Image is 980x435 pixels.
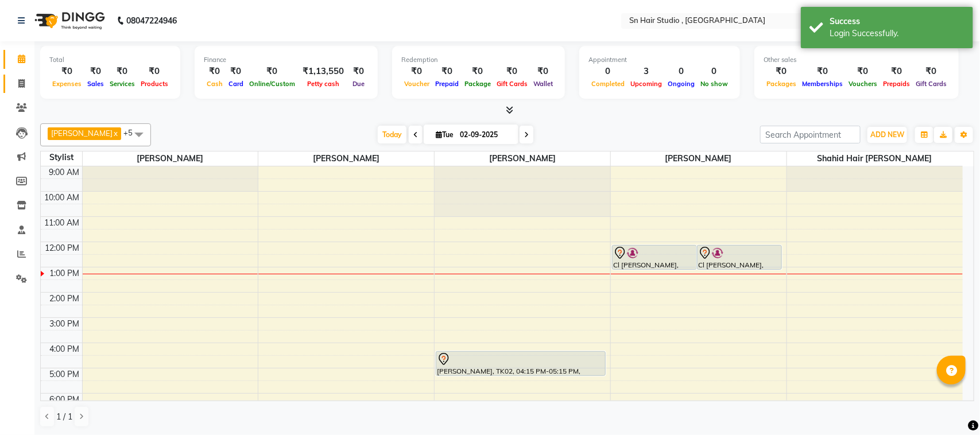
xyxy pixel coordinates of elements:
span: [PERSON_NAME] [611,152,787,166]
span: Services [107,80,138,88]
span: Memberships [799,80,846,88]
span: [PERSON_NAME] [258,152,434,166]
div: 11:00 AM [42,217,82,229]
span: +5 [123,128,141,137]
div: 3:00 PM [48,318,82,330]
span: Products [138,80,171,88]
div: Cl [PERSON_NAME], TK01, 12:05 PM-01:05 PM, Haircut Men -Senior Stylist Hair Cut 300 [613,246,696,269]
div: 4:00 PM [48,343,82,355]
div: Appointment [588,55,731,65]
span: Vouchers [846,80,880,88]
div: ₹0 [246,65,298,78]
span: Ongoing [665,80,698,88]
div: ₹0 [880,65,913,78]
span: Voucher [401,80,432,88]
span: Prepaid [432,80,462,88]
span: Wallet [530,80,556,88]
span: Due [350,80,367,88]
span: Completed [588,80,627,88]
span: Packages [764,80,799,88]
span: Gift Cards [913,80,950,88]
div: Stylist [41,152,82,164]
div: ₹0 [462,65,494,78]
span: Today [378,126,406,143]
span: Package [462,80,494,88]
div: ₹0 [348,65,369,78]
span: ADD NEW [870,130,904,139]
span: Expenses [49,80,84,88]
div: 0 [588,65,627,78]
div: ₹0 [913,65,950,78]
img: logo [29,5,108,37]
div: 1:00 PM [48,267,82,279]
b: 08047224946 [126,5,177,37]
div: 9:00 AM [47,166,82,178]
div: 12:00 PM [43,242,82,254]
input: 2025-09-02 [456,126,514,143]
span: Sales [84,80,107,88]
span: Card [226,80,246,88]
span: Online/Custom [246,80,298,88]
span: [PERSON_NAME] [435,152,610,166]
div: ₹0 [799,65,846,78]
span: Tue [433,130,456,139]
div: ₹0 [401,65,432,78]
div: Login Successfully. [830,28,964,40]
div: ₹0 [107,65,138,78]
div: ₹0 [84,65,107,78]
a: x [113,129,118,138]
span: Upcoming [627,80,665,88]
div: ₹0 [530,65,556,78]
div: [PERSON_NAME], TK02, 04:15 PM-05:15 PM, Straight Blowdry Women -Hair Upto Back [436,352,605,375]
div: 6:00 PM [48,394,82,406]
span: Cash [204,80,226,88]
div: Success [830,15,964,28]
div: 3 [627,65,665,78]
div: Finance [204,55,369,65]
div: ₹0 [226,65,246,78]
div: Other sales [764,55,950,65]
div: ₹0 [49,65,84,78]
div: 0 [665,65,698,78]
span: Gift Cards [494,80,530,88]
div: 10:00 AM [42,192,82,204]
div: ₹1,13,550 [298,65,348,78]
input: Search Appointment [760,126,861,143]
div: ₹0 [432,65,462,78]
div: 0 [698,65,731,78]
span: [PERSON_NAME] [51,129,113,138]
div: Cl [PERSON_NAME], TK01, 12:05 PM-01:05 PM, Haircut Men -Senior Stylist Hair Cut 300 [698,246,781,269]
div: ₹0 [204,65,226,78]
div: ₹0 [764,65,799,78]
span: Prepaids [880,80,913,88]
div: Redemption [401,55,556,65]
div: ₹0 [138,65,171,78]
span: 1 / 1 [56,411,72,423]
div: Total [49,55,171,65]
div: 2:00 PM [48,293,82,305]
div: ₹0 [846,65,880,78]
div: ₹0 [494,65,530,78]
span: shahid hair [PERSON_NAME] [787,152,963,166]
span: [PERSON_NAME] [83,152,258,166]
span: Petty cash [304,80,342,88]
button: ADD NEW [867,127,907,143]
span: No show [698,80,731,88]
div: 5:00 PM [48,368,82,380]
